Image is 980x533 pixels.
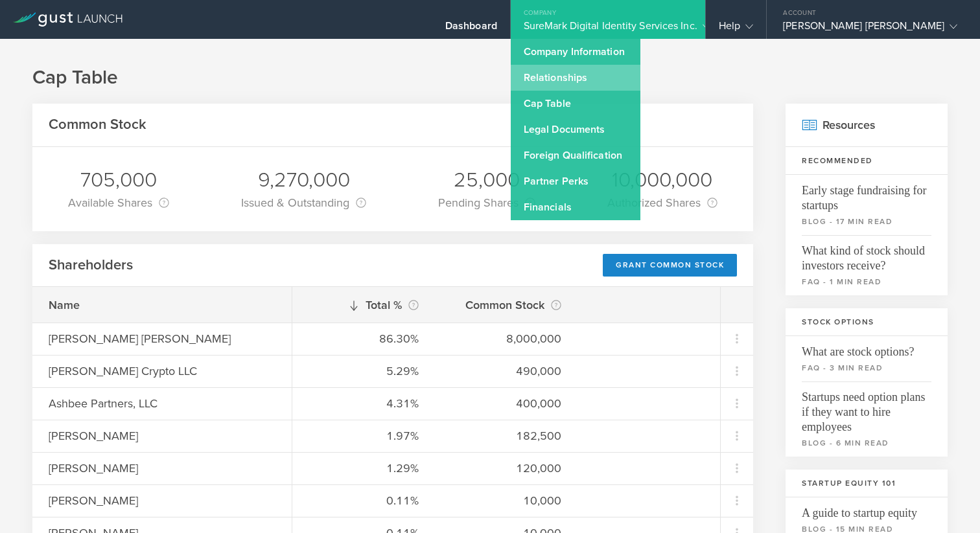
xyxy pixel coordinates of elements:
a: What are stock options?faq - 3 min read [786,336,948,381]
a: Early stage fundraising for startupsblog - 17 min read [786,175,948,235]
div: [PERSON_NAME] [PERSON_NAME] [49,330,275,347]
div: 490,000 [451,363,561,380]
div: Name [49,297,275,313]
h1: Cap Table [32,65,948,91]
span: Early stage fundraising for startups [802,175,931,213]
div: 120,000 [451,460,561,477]
div: 8,000,000 [451,330,561,347]
div: Grant Common Stock [603,254,737,277]
h2: Resources [786,104,948,147]
div: Issued & Outstanding [241,194,366,212]
div: 5.29% [309,363,419,380]
div: Total % [309,296,419,314]
div: 1.97% [309,427,419,444]
span: What kind of stock should investors receive? [802,235,931,273]
h2: Common Stock [49,115,146,134]
div: 182,500 [451,427,561,444]
div: Pending Shares [438,194,535,212]
h3: Startup Equity 101 [786,470,948,497]
div: 10,000 [451,492,561,509]
div: 400,000 [451,395,561,412]
div: 4.31% [309,395,419,412]
div: [PERSON_NAME] [49,460,275,477]
div: 9,270,000 [241,166,366,194]
div: Help [719,19,753,39]
div: 25,000 [438,166,535,194]
div: 0.11% [309,492,419,509]
h3: Stock Options [786,308,948,336]
div: Ashbee Partners, LLC [49,395,275,412]
div: Available Shares [68,194,169,212]
small: faq - 3 min read [802,362,931,374]
div: [PERSON_NAME] [PERSON_NAME] [783,19,957,39]
div: 705,000 [68,166,169,194]
small: blog - 6 min read [802,437,931,449]
span: A guide to startup equity [802,497,931,521]
div: 10,000,000 [607,166,717,194]
div: 1.29% [309,460,419,477]
small: blog - 17 min read [802,216,931,227]
div: [PERSON_NAME] [49,427,275,444]
small: faq - 1 min read [802,276,931,288]
span: Startups need option plans if they want to hire employees [802,381,931,435]
h2: Shareholders [49,256,133,275]
iframe: Chat Widget [915,471,980,533]
span: What are stock options? [802,336,931,359]
div: Authorized Shares [607,194,717,212]
a: What kind of stock should investors receive?faq - 1 min read [786,235,948,295]
div: [PERSON_NAME] [49,492,275,509]
h3: Recommended [786,147,948,175]
div: Dashboard [445,19,497,39]
div: [PERSON_NAME] Crypto LLC [49,363,275,380]
a: Startups need option plans if they want to hire employeesblog - 6 min read [786,381,948,457]
div: SureMark Digital Identity Services Inc. [524,19,692,39]
div: Common Stock [451,296,561,314]
div: 86.30% [309,330,419,347]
